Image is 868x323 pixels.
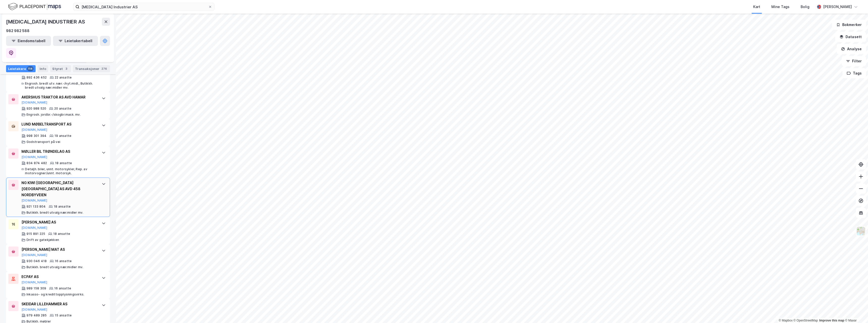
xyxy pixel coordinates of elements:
div: Detaljh. biler, unnt. motorsykler, Rep. av motorvogner/unnt. motorsyk. [25,167,97,175]
div: [PERSON_NAME] [823,4,852,10]
div: 19 ansatte [55,134,71,138]
div: 16 ansatte [54,286,71,290]
div: 989 158 309 [26,286,46,290]
div: Godstransport på vei [26,140,60,144]
iframe: Chat Widget [843,299,868,323]
div: Styret [50,65,71,72]
button: [DOMAIN_NAME] [21,155,47,159]
div: 16 ansatte [55,259,72,263]
div: 834 874 482 [26,161,47,165]
div: ECPAY AS [21,274,97,280]
img: Z [856,226,866,236]
div: 921 133 804 [26,205,46,209]
button: Bokmerker [832,20,866,30]
div: 920 988 520 [26,107,46,111]
div: 979 489 285 [26,313,47,317]
div: [PERSON_NAME] AS [21,219,97,225]
img: logo.f888ab2527a4732fd821a326f86c7f29.svg [8,2,61,11]
button: Datasett [835,32,866,42]
div: 20 ansatte [54,107,71,111]
div: [PERSON_NAME] MAT AS [21,246,97,253]
div: 930 046 418 [26,259,47,263]
div: NG KIWI [GEOGRAPHIC_DATA] [GEOGRAPHIC_DATA] AS AVD 458 NORDBYVEIEN [21,180,97,198]
button: [DOMAIN_NAME] [21,101,47,105]
div: 276 [100,66,108,71]
div: [MEDICAL_DATA] INDUSTRIER AS [6,18,86,26]
div: 18 ansatte [55,161,72,165]
div: Kontrollprogram for chat [843,299,868,323]
button: Analyse [837,44,866,54]
button: Leietakertabell [53,36,98,46]
div: Inkasso- og kredittopplysningsvirks. [26,292,84,296]
div: Kart [753,4,760,10]
div: Leietakere [6,65,36,72]
div: LUND MØBELTRANSPORT AS [21,121,97,127]
div: 18 ansatte [54,205,71,209]
div: Info [38,65,48,72]
div: 982 982 588 [6,28,30,34]
div: 15 ansatte [55,313,72,317]
button: [DOMAIN_NAME] [21,226,47,230]
div: 18 ansatte [53,232,70,236]
div: 114 [27,66,34,71]
a: Mapbox [779,319,793,322]
div: 998 301 394 [26,134,46,138]
button: Eiendomstabell [6,36,51,46]
button: [DOMAIN_NAME] [21,308,47,312]
button: [DOMAIN_NAME] [21,253,47,257]
a: OpenStreetMap [794,319,818,322]
a: Improve this map [819,319,844,322]
div: 892 436 452 [26,76,47,80]
button: Tags [843,68,866,78]
button: [DOMAIN_NAME] [21,128,47,132]
div: Mine Tags [771,4,790,10]
button: [DOMAIN_NAME] [21,280,47,284]
input: Søk på adresse, matrikkel, gårdeiere, leietakere eller personer [79,3,208,11]
div: 3 [64,66,69,71]
div: 915 891 225 [26,232,45,236]
div: SKEIDAR LILLEHAMMER AS [21,301,97,307]
div: Bolig [801,4,809,10]
div: Butikkh. bredt utvalg nær.midler mv. [26,211,83,215]
div: Engrosh. bredt utv. nær.-/nyt.midl., Butikkh. bredt utvalg nær.midler mv. [25,82,97,90]
div: Transaksjoner [73,65,110,72]
div: Butikkh. bredt utvalg nær.midler mv. [26,265,83,269]
div: AKERSHUS TRAKTOR AS AVD HAMAR [21,94,97,100]
button: Filter [842,56,866,66]
button: [DOMAIN_NAME] [21,198,47,203]
div: MØLLER BIL TRØNDELAG AS [21,148,97,155]
div: Drift av gatekjøkken [26,238,59,242]
div: Engrosh. jordbr.-/skogbr.mask. mv. [26,113,81,117]
div: 22 ansatte [55,76,72,80]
